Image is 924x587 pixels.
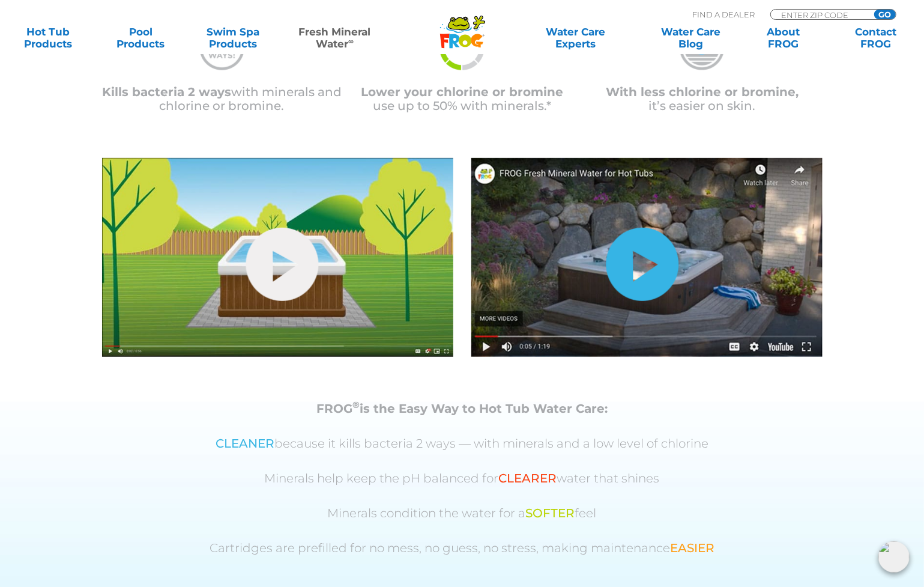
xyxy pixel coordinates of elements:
[117,472,808,485] p: Minerals help keep the pH balanced for water that shines
[874,10,896,19] input: GO
[518,26,635,50] a: Water CareExperts
[290,26,380,50] a: Fresh MineralWater∞
[117,506,808,520] p: Minerals condition the water for a feel
[840,26,912,50] a: ContactFROG
[102,158,453,357] img: fmw-hot-tub-cover-1
[117,437,808,451] p: because it kills bacteria 2 ways — with minerals and a low level of chlorine
[197,26,269,50] a: Swim SpaProducts
[361,85,563,99] span: Lower your chlorine or bromine
[780,10,861,20] input: Zip Code Form
[352,399,360,410] sup: ®
[12,26,84,50] a: Hot TubProducts
[348,37,354,46] sup: ∞
[104,26,177,50] a: PoolProducts
[670,541,714,555] span: EASIER
[606,85,799,99] span: With less chlorine or bromine,
[102,85,231,99] span: Kills bacteria 2 ways
[747,26,820,50] a: AboutFROG
[655,26,727,50] a: Water CareBlog
[878,541,910,573] img: openIcon
[117,541,808,555] p: Cartridges are prefilled for no mess, no guess, no stress, making maintenance
[216,436,274,451] span: CLEANER
[499,471,557,485] span: CLEARER
[471,158,823,357] img: fmw-hot-tub-cover-2
[582,85,823,113] p: it’s easier on skin.
[102,85,342,113] p: with minerals and chlorine or bromine.
[342,85,582,113] p: use up to 50% with minerals.*
[692,9,755,20] p: Find A Dealer
[316,401,608,416] strong: FROG is the Easy Way to Hot Tub Water Care:
[526,506,575,520] span: SOFTER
